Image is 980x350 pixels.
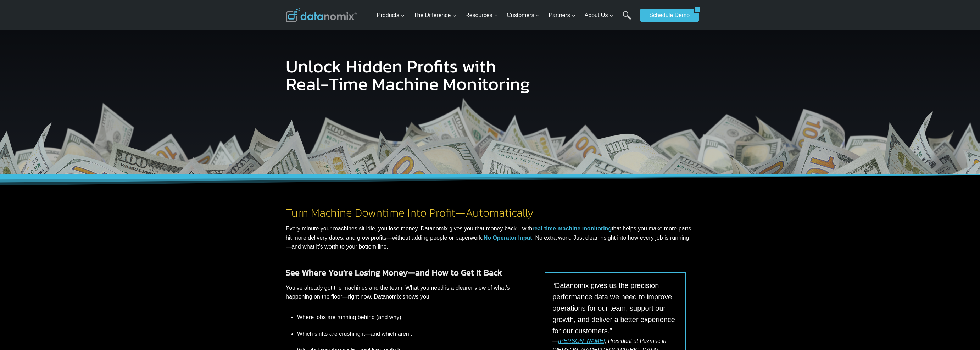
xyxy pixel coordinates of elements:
[640,9,694,22] a: Schedule Demo
[297,326,525,342] li: Which shifts are crushing it—and which aren’t
[558,338,605,344] a: [PERSON_NAME]
[465,11,498,20] span: Resources
[377,11,405,20] span: Products
[507,11,540,20] span: Customers
[552,280,678,337] p: “Datanomix gives us the precision performance data we need to improve operations for our team, su...
[374,4,636,27] nav: Primary Navigation
[286,207,694,218] h2: Turn Machine Downtime Into Profit—Automatically
[549,11,575,20] span: Partners
[297,313,525,326] li: Where jobs are running behind (and why)
[286,8,357,22] img: Datanomix
[286,283,525,301] p: You’ve already got the machines and the team. What you need is a clearer view of what’s happening...
[623,11,631,27] a: Search
[414,11,457,20] span: The Difference
[585,11,614,20] span: About Us
[484,235,532,241] a: No Operator Input
[286,52,535,99] h1: Unlock Hidden Profits with Real-Time Machine Monitoring
[286,266,502,279] strong: See Where You’re Losing Money—and How to Get It Back
[286,224,694,251] p: Every minute your machines sit idle, you lose money. Datanomix gives you that money back—with tha...
[532,226,612,232] a: real-time machine monitoring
